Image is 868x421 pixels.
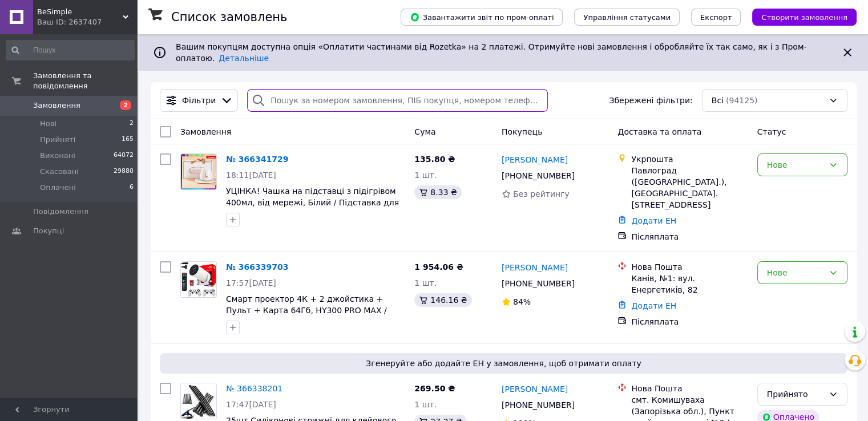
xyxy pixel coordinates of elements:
span: Завантажити звіт по пром-оплаті [410,12,554,22]
span: Прийняті [40,135,75,145]
a: УЦІНКА! Чашка на підставці з підігрівом 400мл, від мережі, Білий / Підставка для підігріву [226,187,399,218]
span: Покупець [502,127,542,136]
span: Доставка та оплата [617,127,701,136]
div: 8.33 ₴ [414,185,461,199]
span: 135.80 ₴ [414,155,455,164]
span: 269.50 ₴ [414,384,455,393]
a: Додати ЕН [631,216,676,225]
div: Післяплата [631,231,748,242]
div: Укрпошта [631,153,748,165]
a: [PERSON_NAME] [502,154,568,165]
span: Покупці [33,226,64,236]
span: 165 [122,135,134,145]
a: Смарт проектор 4К + 2 джойстика + Пульт + Карта 64Гб, HY300 PRO MAX / Ігровий проектор / Проектор... [226,294,387,326]
span: Вашим покупцям доступна опція «Оплатити частинами від Rozetka» на 2 платежі. Отримуйте нові замов... [176,42,806,63]
span: 1 954.06 ₴ [414,262,463,272]
span: Замовлення та повідомлення [33,71,137,91]
span: 18:11[DATE] [226,171,276,180]
span: Згенеруйте або додайте ЕН у замовлення, щоб отримати оплату [164,358,843,369]
span: Без рейтингу [513,189,570,199]
button: Управління статусами [574,9,680,26]
div: Нова Пошта [631,383,748,394]
span: 29880 [114,167,134,177]
a: Детальніше [219,54,269,63]
a: № 366339703 [226,262,288,272]
img: Фото товару [181,383,216,419]
div: Нова Пошта [631,261,748,273]
a: № 366338201 [226,384,282,393]
span: [PHONE_NUMBER] [502,171,575,180]
input: Пошук [6,40,135,60]
span: BeSimple [37,7,123,17]
span: Замовлення [33,100,80,111]
span: 64072 [114,151,134,161]
span: [PHONE_NUMBER] [502,400,575,410]
span: 84% [513,297,531,306]
span: 1 шт. [414,171,437,180]
span: 1 шт. [414,278,437,288]
div: Павлоград ([GEOGRAPHIC_DATA].), [GEOGRAPHIC_DATA]. [STREET_ADDRESS] [631,165,748,211]
span: Оплачені [40,183,76,193]
div: Післяплата [631,316,748,327]
a: Додати ЕН [631,301,676,310]
span: Нові [40,119,56,129]
span: Статус [757,127,786,136]
span: Створити замовлення [761,13,847,22]
span: 6 [130,183,134,193]
div: 146.16 ₴ [414,293,471,307]
span: Експорт [700,13,732,22]
span: Збережені фільтри: [609,95,692,106]
span: 1 шт. [414,400,437,409]
button: Експорт [691,9,741,26]
span: Cума [414,127,435,136]
span: 17:57[DATE] [226,278,276,288]
span: Замовлення [180,127,231,136]
div: Нове [767,266,824,279]
a: Фото товару [180,153,217,190]
span: Виконані [40,151,75,161]
div: Ваш ID: 2637407 [37,17,137,27]
span: Управління статусами [583,13,671,22]
img: Фото товару [181,262,216,297]
button: Завантажити звіт по пром-оплаті [401,9,563,26]
h1: Список замовлень [171,10,287,24]
div: Канів, №1: вул. Енергетиків, 82 [631,273,748,295]
span: Фільтри [182,95,216,106]
span: 17:47[DATE] [226,400,276,409]
span: Скасовані [40,167,79,177]
img: Фото товару [181,154,216,189]
span: Всі [712,95,724,106]
a: [PERSON_NAME] [502,262,568,273]
input: Пошук за номером замовлення, ПІБ покупця, номером телефону, Email, номером накладної [247,89,548,112]
button: Створити замовлення [752,9,857,26]
a: № 366341729 [226,155,288,164]
span: (94125) [726,96,757,105]
a: Фото товару [180,261,217,298]
span: 2 [120,100,131,110]
span: Повідомлення [33,207,88,217]
a: [PERSON_NAME] [502,383,568,395]
a: Фото товару [180,383,217,419]
span: 2 [130,119,134,129]
div: Прийнято [767,388,824,400]
div: Нове [767,159,824,171]
a: Створити замовлення [741,12,857,21]
span: [PHONE_NUMBER] [502,279,575,288]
